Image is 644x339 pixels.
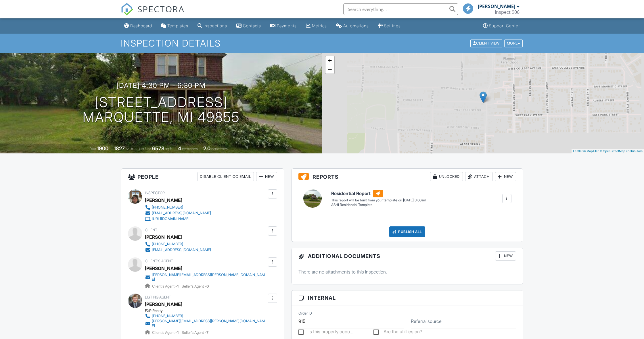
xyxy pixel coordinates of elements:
[145,273,267,282] a: [PERSON_NAME][EMAIL_ADDRESS][PERSON_NAME][DOMAIN_NAME]
[292,290,523,305] h3: Internal
[145,196,182,205] div: [PERSON_NAME]
[152,330,179,335] span: Client's Agent -
[177,330,179,335] strong: 1
[600,149,643,153] a: © OpenStreetMap contributors
[470,39,502,47] div: Client View
[152,242,183,246] div: [PHONE_NUMBER]
[211,147,228,151] span: bathrooms
[204,23,227,28] div: Inspections
[145,210,211,216] a: [EMAIL_ADDRESS][DOMAIN_NAME]
[478,3,515,9] div: [PERSON_NAME]
[331,190,426,197] h6: Residential Report
[83,95,240,125] h1: [STREET_ADDRESS] Marquette, MI 49855
[165,147,172,151] span: sq.ft.
[234,21,263,31] a: Contacts
[145,216,211,222] a: [URL][DOMAIN_NAME]
[152,273,267,282] div: [PERSON_NAME][EMAIL_ADDRESS][PERSON_NAME][DOMAIN_NAME]
[182,284,209,288] span: Seller's Agent -
[182,147,198,151] span: bedrooms
[152,319,267,328] div: [PERSON_NAME][EMAIL_ADDRESS][PERSON_NAME][DOMAIN_NAME]
[152,211,211,215] div: [EMAIL_ADDRESS][DOMAIN_NAME]
[145,233,182,241] div: [PERSON_NAME]
[343,23,369,28] div: Automations
[304,21,329,31] a: Metrics
[504,39,523,47] div: More
[312,23,327,28] div: Metrics
[331,203,426,207] div: ASHI Residential Template
[298,311,312,316] label: Order ID
[152,217,189,221] div: [URL][DOMAIN_NAME]
[167,23,188,28] div: Templates
[572,149,644,154] div: |
[376,21,403,31] a: Settings
[121,8,185,20] a: SPECTORA
[152,145,164,151] div: 6578
[411,318,442,324] label: Referral source
[177,284,179,288] strong: 1
[121,169,284,185] h3: People
[97,145,108,151] div: 1900
[206,330,208,335] strong: 7
[137,3,185,15] span: SPECTORA
[114,145,125,151] div: 1827
[465,172,493,181] div: Attach
[495,172,516,181] div: New
[126,147,134,151] span: sq. ft.
[145,264,182,273] a: [PERSON_NAME]
[331,198,426,203] div: This report will be built from your template on [DATE] 3:00am
[145,247,211,253] a: [EMAIL_ADDRESS][DOMAIN_NAME]
[430,172,463,181] div: Unlocked
[373,329,422,336] label: Are the utilities on?
[152,284,179,288] span: Client's Agent -
[145,191,165,195] span: Inspector
[139,147,151,151] span: Lot Size
[182,330,208,335] span: Seller's Agent -
[145,295,171,299] span: Listing Agent
[489,23,520,28] div: Support Center
[206,284,209,288] strong: 0
[195,21,229,31] a: Inspections
[121,3,133,16] img: The Best Home Inspection Software - Spectora
[292,169,523,185] h3: Reports
[159,21,191,31] a: Templates
[573,149,582,153] a: Leaflet
[90,147,96,151] span: Built
[292,248,523,264] h3: Additional Documents
[389,226,425,237] div: Publish All
[583,149,599,153] a: © MapTiler
[145,241,211,247] a: [PHONE_NUMBER]
[178,145,181,151] div: 4
[325,56,334,65] a: Zoom in
[256,172,277,181] div: New
[145,313,267,319] a: [PHONE_NUMBER]
[121,38,523,48] h1: Inspection Details
[481,21,522,31] a: Support Center
[470,41,504,45] a: Client View
[197,172,254,181] div: Disable Client CC Email
[145,228,157,232] span: Client
[145,309,271,313] div: EXP Realty
[152,314,183,318] div: [PHONE_NUMBER]
[152,248,211,252] div: [EMAIL_ADDRESS][DOMAIN_NAME]
[122,21,154,31] a: Dashboard
[243,23,261,28] div: Contacts
[495,251,516,261] div: New
[325,65,334,74] a: Zoom out
[277,23,297,28] div: Payments
[116,82,206,89] h3: [DATE] 4:30 pm - 6:30 pm
[268,21,299,31] a: Payments
[384,23,401,28] div: Settings
[298,329,353,336] label: Is this property occupied?
[145,319,267,328] a: [PERSON_NAME][EMAIL_ADDRESS][PERSON_NAME][DOMAIN_NAME]
[203,145,210,151] div: 2.0
[145,205,211,210] a: [PHONE_NUMBER]
[343,3,458,15] input: Search everything...
[145,300,182,309] a: [PERSON_NAME]
[495,9,520,15] div: Inspect 906
[152,205,183,210] div: [PHONE_NUMBER]
[145,259,173,263] span: Client's Agent
[334,21,371,31] a: Automations (Basic)
[298,269,516,275] p: There are no attachments to this inspection.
